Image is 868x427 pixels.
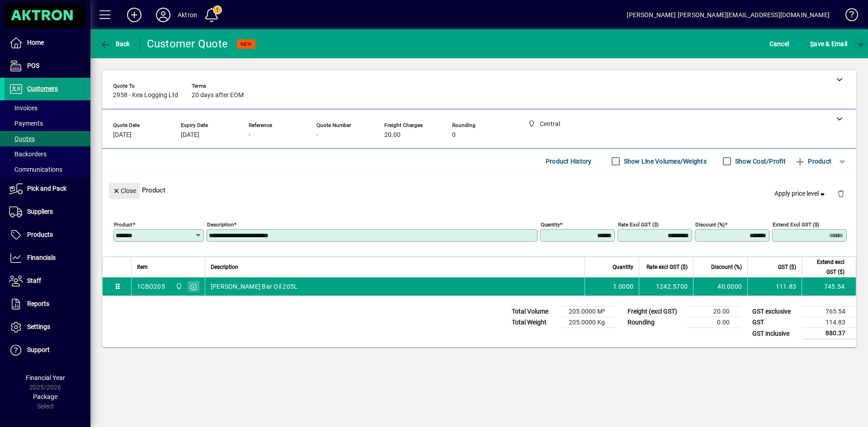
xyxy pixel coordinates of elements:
[249,131,250,139] span: -
[33,393,57,400] span: Package
[452,131,456,139] span: 0
[795,154,831,169] span: Product
[192,92,244,99] span: 20 days after EOM
[178,8,197,22] div: Aktron
[113,183,136,198] span: Close
[5,224,90,246] a: Products
[618,221,659,228] mat-label: Rate excl GST ($)
[9,135,35,142] span: Quotes
[27,231,53,238] span: Products
[137,282,165,291] div: 1CBO205
[27,300,49,307] span: Reports
[773,221,819,228] mat-label: Extend excl GST ($)
[27,39,44,46] span: Home
[613,262,633,272] span: Quantity
[561,317,616,328] td: 205.0000 Kg
[507,317,561,328] td: Total Weight
[748,306,802,317] td: GST exclusive
[771,186,830,202] button: Apply price level
[211,282,298,291] span: [PERSON_NAME] Bar Oil 205L
[5,32,90,54] a: Home
[561,306,616,317] td: 205.0000 M³
[211,262,238,272] span: Description
[5,178,90,200] a: Pick and Pack
[627,8,830,22] div: [PERSON_NAME] [PERSON_NAME][EMAIL_ADDRESS][DOMAIN_NAME]
[173,282,184,291] span: Central
[830,189,852,197] app-page-header-button: Delete
[806,36,852,52] button: Save & Email
[149,7,178,23] button: Profile
[90,36,140,52] app-page-header-button: Back
[147,37,228,51] div: Customer Quote
[5,316,90,338] a: Settings
[102,174,856,206] div: Product
[241,41,252,47] span: NEW
[114,221,132,228] mat-label: Product
[747,277,802,296] td: 111.83
[109,183,140,199] button: Close
[748,317,802,328] td: GST
[9,166,62,173] span: Communications
[27,185,66,192] span: Pick and Pack
[316,131,318,139] span: -
[27,208,53,215] span: Suppliers
[100,40,130,47] span: Back
[802,306,856,317] td: 765.54
[384,131,401,139] span: 20.00
[98,36,132,52] button: Back
[9,104,38,112] span: Invoices
[9,150,47,158] span: Backorders
[113,92,178,99] span: 2958 - Kea Logging Ltd
[27,346,50,353] span: Support
[9,120,43,127] span: Payments
[807,257,844,277] span: Extend excl GST ($)
[774,189,827,198] span: Apply price level
[686,317,741,328] td: 0.00
[137,262,148,272] span: Item
[810,40,814,47] span: S
[646,262,688,272] span: Rate excl GST ($)
[5,131,90,146] a: Quotes
[613,282,634,291] span: 1.0000
[5,293,90,315] a: Reports
[5,162,90,177] a: Communications
[5,55,90,77] a: POS
[693,277,747,296] td: 40.0000
[5,247,90,269] a: Financials
[790,153,836,169] button: Product
[542,153,595,169] button: Product History
[27,277,41,284] span: Staff
[802,328,856,339] td: 880.37
[27,85,58,92] span: Customers
[711,262,742,272] span: Discount (%)
[107,186,142,194] app-page-header-button: Close
[622,157,707,166] label: Show Line Volumes/Weights
[686,306,741,317] td: 20.00
[810,37,847,51] span: ave & Email
[802,317,856,328] td: 114.83
[748,328,802,339] td: GST inclusive
[830,183,852,204] button: Delete
[733,157,786,166] label: Show Cost/Profit
[27,62,39,69] span: POS
[769,37,789,51] span: Cancel
[26,374,65,381] span: Financial Year
[120,7,149,23] button: Add
[546,154,592,169] span: Product History
[623,317,686,328] td: Rounding
[5,116,90,131] a: Payments
[839,2,857,31] a: Knowledge Base
[181,131,199,139] span: [DATE]
[5,100,90,116] a: Invoices
[5,201,90,223] a: Suppliers
[802,277,856,296] td: 745.54
[27,254,56,261] span: Financials
[113,131,132,139] span: [DATE]
[27,323,50,330] span: Settings
[5,270,90,292] a: Staff
[623,306,686,317] td: Freight (excl GST)
[207,221,234,228] mat-label: Description
[778,262,796,272] span: GST ($)
[5,339,90,361] a: Support
[645,282,688,291] div: 1242.5700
